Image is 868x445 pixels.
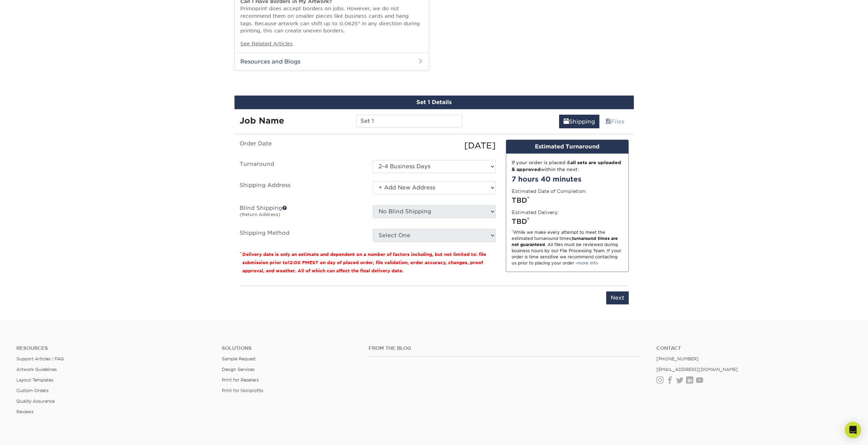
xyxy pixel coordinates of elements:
[222,388,263,393] a: Print for Nonprofits
[222,345,358,351] h4: Solutions
[234,96,634,109] div: Set 1 Details
[16,356,64,361] a: Support Articles | FAQ
[506,140,628,154] div: Estimated Turnaround
[235,53,429,70] h2: Resources and Blogs
[240,116,284,126] strong: Job Name
[240,41,293,46] a: See Related Articles
[234,229,368,242] label: Shipping Method
[656,345,852,351] a: Contact
[234,140,368,152] label: Order Date
[606,118,611,125] span: files
[222,367,255,372] a: Design Services
[16,388,48,393] a: Custom Orders
[512,174,623,184] div: 7 hours 40 minutes
[222,377,259,383] a: Print for Resellers
[16,367,57,372] a: Artwork Guidelines
[240,212,280,217] small: (Return Address)
[845,422,861,438] div: Open Intercom Messenger
[356,115,462,128] input: Enter a job name
[559,115,599,128] a: Shipping
[222,356,256,361] a: Sample Request
[512,209,559,216] label: Estimated Delivery:
[512,188,587,195] label: Estimated Date of Completion:
[369,345,638,351] h4: From the Blog
[16,409,33,414] a: Reviews
[16,399,55,404] a: Quality Assurance
[16,345,212,351] h4: Resources
[656,367,738,372] a: [EMAIL_ADDRESS][DOMAIN_NAME]
[512,159,623,173] div: If your order is placed & within the next:
[601,115,629,128] a: Files
[234,160,368,173] label: Turnaround
[16,377,53,383] a: Layout Templates
[512,195,623,205] div: TBD
[564,118,569,125] span: shipping
[577,260,598,265] a: more info
[234,205,368,221] label: Blind Shipping
[234,181,368,197] label: Shipping Address
[656,356,699,361] a: [PHONE_NUMBER]
[512,229,623,266] div: While we make every attempt to meet the estimated turnaround times; . All files must be reviewed ...
[512,216,623,227] div: TBD
[606,291,629,304] input: Next
[288,260,309,265] span: 12:00 PM
[512,160,621,172] strong: all sets are uploaded & approved
[242,252,486,273] small: Delivery date is only an estimate and dependent on a number of factors including, but not limited...
[368,140,501,152] div: [DATE]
